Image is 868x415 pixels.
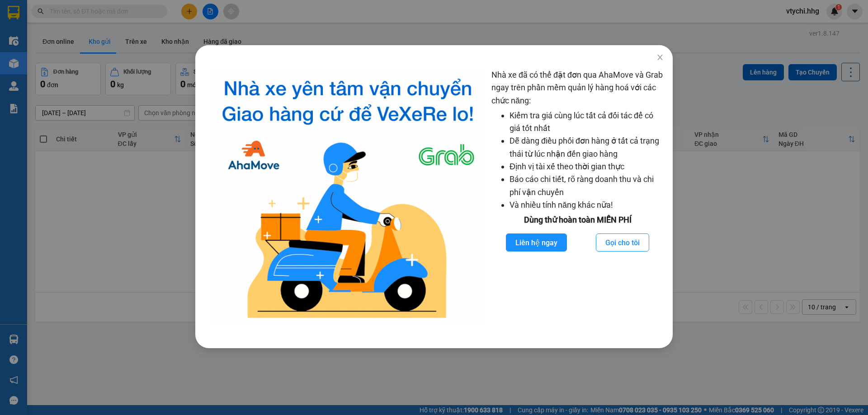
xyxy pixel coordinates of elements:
[509,109,664,135] li: Kiểm tra giá cùng lúc tất cả đối tác để có giá tốt nhất
[509,135,664,160] li: Dễ dàng điều phối đơn hàng ở tất cả trạng thái từ lúc nhận đến giao hàng
[509,199,664,211] li: Và nhiều tính năng khác nữa!
[491,69,664,326] div: Nhà xe đã có thể đặt đơn qua AhaMove và Grab ngay trên phần mềm quản lý hàng hoá với các chức năng:
[656,54,664,61] span: close
[212,69,484,326] img: logo
[515,237,557,248] span: Liên hệ ngay
[509,173,664,199] li: Báo cáo chi tiết, rõ ràng doanh thu và chi phí vận chuyển
[596,233,649,252] button: Gọi cho tôi
[509,160,664,173] li: Định vị tài xế theo thời gian thực
[506,233,567,252] button: Liên hệ ngay
[605,237,640,248] span: Gọi cho tôi
[647,45,673,70] button: Close
[491,214,664,226] div: Dùng thử hoàn toàn MIỄN PHÍ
